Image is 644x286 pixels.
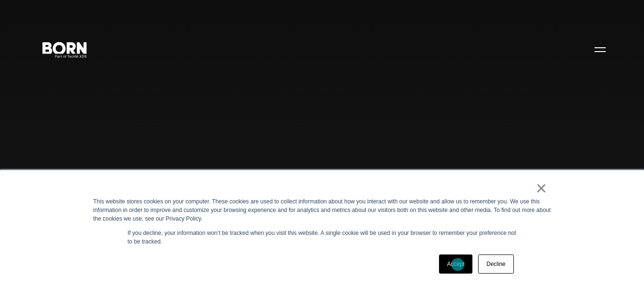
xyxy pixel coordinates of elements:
button: Open [589,39,612,59]
a: × [536,184,547,192]
p: If you decline, your information won’t be tracked when you visit this website. A single cookie wi... [128,229,517,246]
div: This website stores cookies on your computer. These cookies are used to collect information about... [93,197,551,223]
a: Accept [439,254,473,274]
a: Decline [478,254,513,274]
